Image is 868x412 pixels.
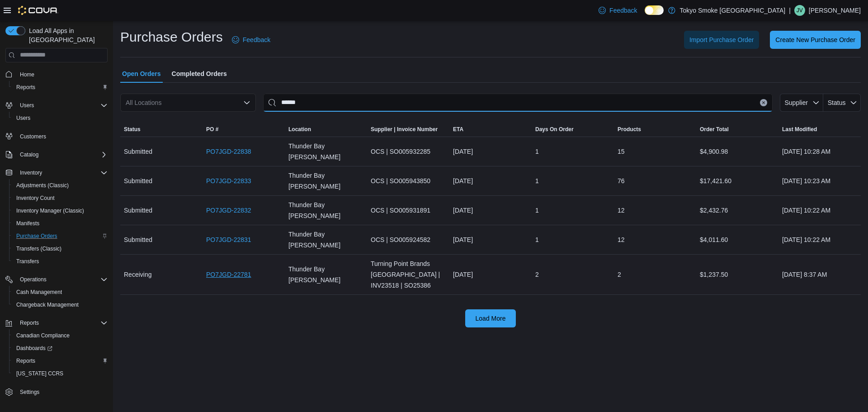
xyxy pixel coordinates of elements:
span: Thunder Bay [PERSON_NAME] [288,141,363,162]
span: Open Orders [122,65,161,83]
span: Cash Management [13,287,108,298]
button: Cash Management [9,286,111,298]
button: Home [2,68,111,81]
button: Settings [2,385,111,398]
span: Load More [476,314,506,323]
a: Cash Management [13,287,66,298]
div: $4,011.60 [696,231,778,249]
a: Inventory Count [13,193,58,204]
div: $17,421.60 [696,172,778,190]
span: Home [20,71,34,78]
span: Users [13,113,108,123]
a: PO7JGD-22833 [206,175,251,186]
button: Adjustments (Classic) [9,179,111,192]
span: Transfers (Classic) [16,245,61,252]
div: [DATE] [449,201,532,219]
span: Completed Orders [172,65,227,83]
a: Users [13,113,34,123]
span: Manifests [13,218,108,229]
button: Catalog [16,149,42,160]
span: Reports [20,319,39,327]
span: Canadian Compliance [16,332,70,339]
span: Users [20,102,34,109]
a: PO7JGD-22831 [206,234,251,245]
span: Supplier | Invoice Number [371,126,438,133]
div: [DATE] [449,231,532,249]
span: Reports [13,355,108,366]
a: Inventory Manager (Classic) [13,205,88,216]
input: Dark Mode [645,5,664,15]
span: Inventory Count [13,193,108,204]
button: Reports [2,317,111,329]
span: Inventory [16,167,108,178]
span: Cash Management [16,289,62,296]
span: Catalog [20,151,38,158]
div: [DATE] 10:28 AM [778,142,861,161]
span: Products [618,126,641,133]
span: Chargeback Management [13,299,108,310]
span: PO # [206,126,218,133]
button: Transfers [9,255,111,268]
button: Import Purchase Order [684,31,759,49]
span: Submitted [124,234,152,245]
button: Reports [16,317,42,328]
span: Import Purchase Order [689,35,754,44]
img: Cova [18,6,58,15]
span: Receiving [124,269,151,280]
span: Operations [20,276,47,283]
a: Home [16,69,38,80]
span: Feedback [243,35,270,44]
div: $4,900.98 [696,142,778,161]
span: Thunder Bay [PERSON_NAME] [288,170,363,192]
span: 76 [618,175,625,186]
span: Last Modified [782,126,817,133]
div: [DATE] 8:37 AM [778,265,861,284]
button: Status [823,94,861,112]
button: [US_STATE] CCRS [9,367,111,380]
span: Manifests [16,220,39,227]
a: Feedback [228,31,274,49]
div: $1,237.50 [696,265,778,284]
a: PO7JGD-22838 [206,146,251,157]
span: 1 [535,146,539,157]
div: OCS | SO005931891 [367,201,449,219]
a: Reports [13,82,39,93]
a: [US_STATE] CCRS [13,368,67,379]
span: Adjustments (Classic) [13,180,108,191]
span: 15 [618,146,625,157]
span: Dashboards [13,343,108,354]
span: Canadian Compliance [13,330,108,341]
span: JV [797,5,803,16]
span: 2 [618,269,621,280]
a: Transfers (Classic) [13,243,65,254]
span: 1 [535,175,539,186]
span: [US_STATE] CCRS [16,370,63,377]
button: Clear input [760,99,767,106]
button: Chargeback Management [9,298,111,311]
span: Inventory [20,169,42,176]
span: Customers [20,133,46,140]
button: Catalog [2,148,111,161]
span: Transfers (Classic) [13,243,108,254]
span: Status [124,126,141,133]
span: 2 [535,269,539,280]
button: Purchase Orders [9,230,111,242]
button: Supplier | Invoice Number [367,122,449,137]
button: Operations [16,274,50,285]
p: [PERSON_NAME] [809,5,861,16]
div: Location [288,126,311,133]
span: Washington CCRS [13,368,108,379]
a: Customers [16,131,50,142]
span: Days On Order [535,126,574,133]
button: PO # [203,122,285,137]
button: Reports [9,355,111,367]
span: Catalog [16,149,108,160]
a: Reports [13,355,39,366]
div: Turning Point Brands [GEOGRAPHIC_DATA] | INV23518 | SO25386 [367,255,449,294]
button: Canadian Compliance [9,329,111,342]
p: | [789,5,791,16]
button: Order Total [696,122,778,137]
a: Canadian Compliance [13,330,73,341]
span: Users [16,114,30,122]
